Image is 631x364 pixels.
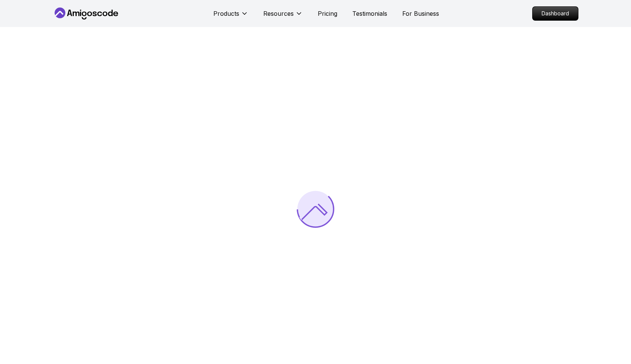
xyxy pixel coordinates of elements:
[213,9,248,24] button: Products
[318,9,337,18] a: Pricing
[213,9,239,18] p: Products
[599,334,623,356] iframe: chat widget
[263,9,303,24] button: Resources
[402,9,439,18] a: For Business
[263,9,294,18] p: Resources
[533,7,578,20] p: Dashboard
[352,9,387,18] a: Testimonials
[532,6,578,21] a: Dashboard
